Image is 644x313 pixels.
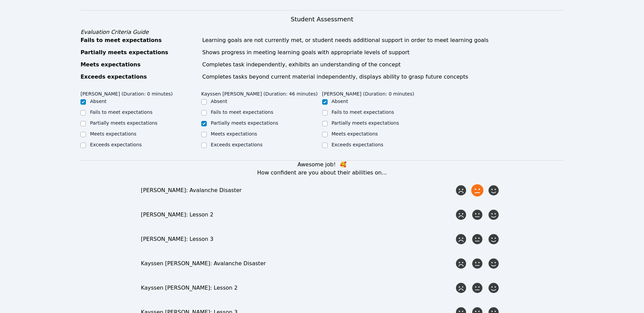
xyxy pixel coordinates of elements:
label: Exceeds expectations [332,142,383,147]
label: Fails to meet expectations [211,109,273,115]
div: Kayssen [PERSON_NAME]: Lesson 2 [141,284,454,292]
label: Absent [90,99,107,104]
div: Completes tasks beyond current material independently, displays ability to grasp future concepts [202,73,564,81]
legend: [PERSON_NAME] (Duration: 0 minutes) [322,88,415,98]
label: Absent [211,99,227,104]
span: How confident are you about their abilities on... [257,169,387,176]
legend: [PERSON_NAME] (Duration: 0 minutes) [80,88,173,98]
div: Exceeds expectations [80,73,198,81]
div: [PERSON_NAME]: Avalanche Disaster [141,186,454,194]
label: Partially meets expectations [211,120,278,126]
div: Completes task independently, exhibits an understanding of the concept [202,61,564,69]
div: Fails to meet expectations [80,36,198,44]
label: Exceeds expectations [211,142,262,147]
span: Awesome job! [297,161,336,168]
div: Meets expectations [80,61,198,69]
label: Fails to meet expectations [90,109,152,115]
div: Evaluation Criteria Guide [80,28,564,36]
label: Meets expectations [332,131,378,137]
div: Kayssen [PERSON_NAME]: Avalanche Disaster [141,259,454,268]
legend: Kayssen [PERSON_NAME] (Duration: 46 minutes) [201,88,318,98]
label: Meets expectations [211,131,257,137]
div: [PERSON_NAME]: Lesson 2 [141,211,454,219]
div: [PERSON_NAME]: Lesson 3 [141,235,454,243]
div: Partially meets expectations [80,48,198,57]
div: Learning goals are not currently met, or student needs additional support in order to meet learni... [202,36,564,44]
span: kisses [340,161,347,168]
div: Shows progress in meeting learning goals with appropriate levels of support [202,48,564,57]
label: Exceeds expectations [90,142,142,147]
h3: Student Assessment [80,15,564,24]
label: Partially meets expectations [332,120,399,126]
label: Fails to meet expectations [332,109,394,115]
label: Partially meets expectations [90,120,158,126]
label: Meets expectations [90,131,136,137]
label: Absent [332,99,348,104]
